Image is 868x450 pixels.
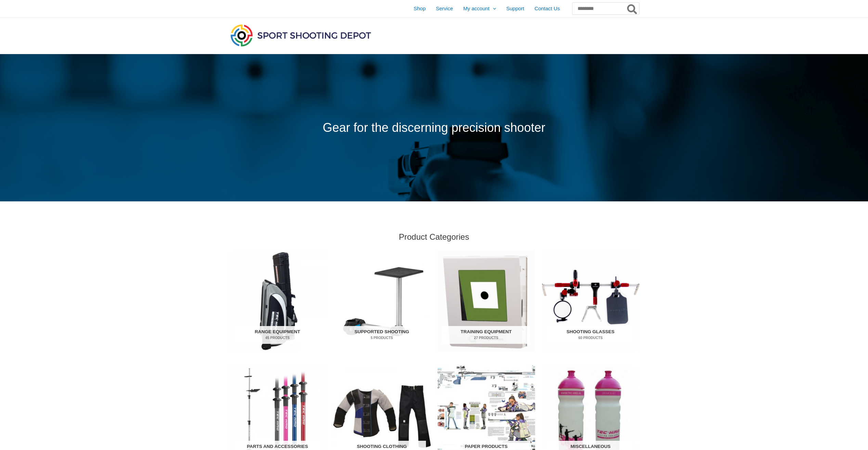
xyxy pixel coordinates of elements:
[546,326,635,344] h2: Shooting Glasses
[229,250,326,352] img: Range Equipment
[338,335,426,340] mark: 5 Products
[229,250,326,352] a: Visit product category Range Equipment
[333,250,431,352] a: Visit product category Supported Shooting
[229,23,373,48] img: Sport Shooting Depot
[626,3,639,14] button: Search
[546,335,635,340] mark: 60 Products
[233,335,322,340] mark: 45 Products
[233,326,322,344] h2: Range Equipment
[438,250,535,352] img: Training Equipment
[229,116,639,139] p: Gear for the discerning precision shooter
[229,232,639,242] h2: Product Categories
[442,326,530,344] h2: Training Equipment
[442,335,530,340] mark: 27 Products
[333,250,431,352] img: Supported Shooting
[338,326,426,344] h2: Supported Shooting
[542,250,639,352] img: Shooting Glasses
[542,250,639,352] a: Visit product category Shooting Glasses
[438,250,535,352] a: Visit product category Training Equipment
